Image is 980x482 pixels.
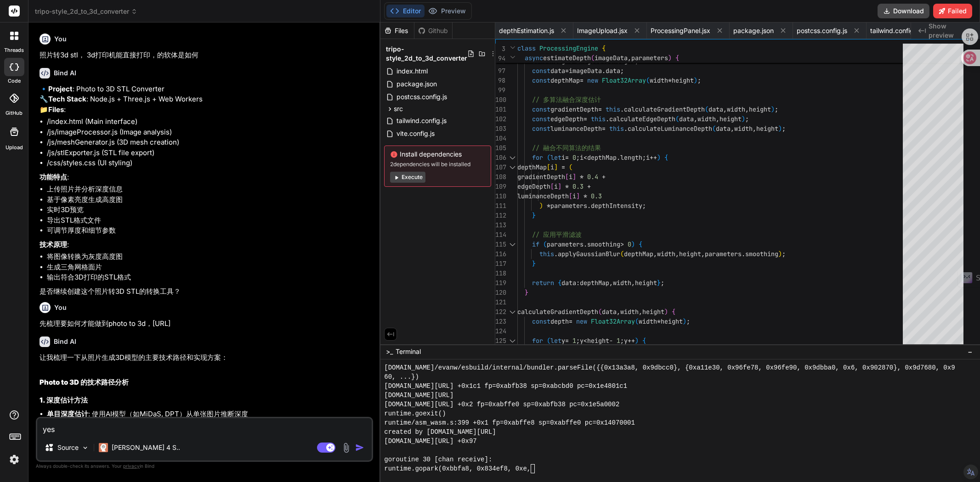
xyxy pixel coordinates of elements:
[620,153,642,162] span: length
[495,105,505,114] div: 101
[635,279,657,287] span: height
[664,308,668,316] span: )
[966,344,974,359] button: −
[550,182,554,191] span: [
[778,124,782,133] span: )
[591,192,602,200] span: 0.3
[583,153,587,162] span: <
[878,4,929,18] button: Download
[587,173,598,181] span: 0.4
[48,105,64,114] strong: Files
[587,76,598,84] span: new
[631,54,668,62] span: parameters
[606,67,620,75] span: data
[598,308,602,316] span: (
[712,124,716,133] span: (
[620,240,624,248] span: >
[495,201,505,211] div: 111
[705,105,708,113] span: (
[8,77,21,85] label: code
[565,173,569,181] span: [
[580,153,583,162] span: i
[734,124,753,133] span: width
[642,336,646,345] span: {
[745,115,749,123] span: ;
[620,67,624,75] span: ;
[620,336,624,345] span: ;
[532,317,550,325] span: const
[686,317,690,325] span: ;
[675,250,679,258] span: ,
[47,195,371,205] li: 基于像素亮度生成高度图
[6,109,23,117] label: GitHub
[587,240,620,248] span: smoothing
[495,191,505,201] div: 110
[576,153,580,162] span: ;
[661,317,683,325] span: height
[517,192,569,200] span: luminanceDepth
[631,240,635,248] span: )
[550,336,561,345] span: let
[595,54,628,62] span: imageData
[547,240,583,248] span: parameters
[355,443,364,452] img: icon
[532,67,550,75] span: const
[47,205,371,215] li: 实时3D预览
[550,115,583,123] span: edgeDepth
[583,115,587,123] span: =
[54,337,76,346] h6: Bind AI
[628,54,631,62] span: ,
[414,26,452,35] div: Github
[47,117,371,127] li: /index.html (Main interface)
[587,202,591,210] span: .
[495,230,505,240] div: 114
[716,115,719,123] span: ,
[716,124,731,133] span: data
[390,150,485,159] span: Install dependencies
[606,105,620,113] span: this
[749,105,771,113] span: height
[532,279,554,287] span: return
[550,163,554,171] span: i
[517,163,547,171] span: depthMap
[40,172,371,183] p: :
[40,319,371,329] p: 先梳理要如何才能做到photo to 3d，[URL]
[539,250,554,258] span: this
[591,115,606,123] span: this
[650,76,668,84] span: width
[517,308,598,316] span: calculateGradientDepth
[727,105,745,113] span: width
[742,115,745,123] span: )
[602,76,646,84] span: Float32Array
[550,317,569,325] span: depth
[583,240,587,248] span: .
[929,22,973,40] span: Show preview
[664,153,668,162] span: {
[384,391,453,400] span: [DOMAIN_NAME][URL]
[561,279,576,287] span: data
[620,250,624,258] span: (
[624,250,653,258] span: depthMap
[386,347,393,356] span: >_
[547,153,550,162] span: (
[525,288,528,297] span: }
[532,105,550,113] span: const
[396,66,429,77] span: index.html
[572,192,576,200] span: i
[602,173,606,181] span: +
[668,54,672,62] span: )
[47,252,371,262] li: 将图像转换为灰度高度图
[396,128,436,139] span: vite.config.js
[495,76,505,85] div: 98
[495,297,505,307] div: 121
[651,26,710,35] span: ProcessingPanel.jsx
[558,250,620,258] span: applyGaussianBlur
[550,202,587,210] span: parameters
[646,153,650,162] span: i
[539,202,543,210] span: )
[495,220,505,230] div: 113
[495,95,505,105] div: 100
[495,85,505,95] div: 99
[657,279,661,287] span: }
[657,153,661,162] span: )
